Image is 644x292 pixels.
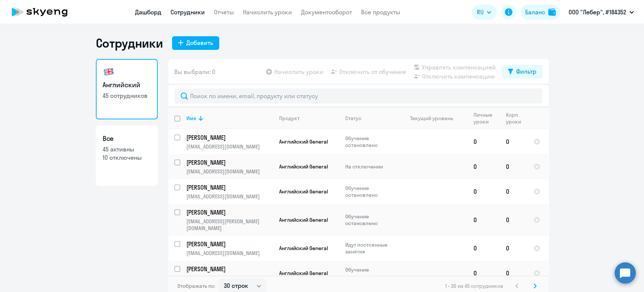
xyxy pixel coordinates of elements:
[345,115,397,122] div: Статус
[186,133,272,142] p: [PERSON_NAME]
[502,65,543,79] button: Фильтр
[177,283,215,289] span: Отображать по:
[361,8,400,16] a: Все продукты
[345,241,397,255] p: Идут постоянные занятия
[345,213,397,227] p: Обучение остановлено
[410,115,453,122] div: Текущий уровень
[186,240,272,248] p: [PERSON_NAME]
[477,8,484,17] span: RU
[243,8,292,16] a: Начислить уроки
[345,185,397,198] p: Обучение остановлено
[186,183,273,192] a: [PERSON_NAME]
[467,154,500,179] td: 0
[467,129,500,154] td: 0
[186,133,273,142] a: [PERSON_NAME]
[500,129,527,154] td: 0
[279,115,339,122] div: Продукт
[171,8,205,16] a: Сотрудники
[186,240,273,248] a: [PERSON_NAME]
[279,270,328,277] span: Английский General
[565,3,638,21] button: ООО "Лебер", #184352
[500,236,527,261] td: 0
[301,8,352,16] a: Документооборот
[186,143,273,150] p: [EMAIL_ADDRESS][DOMAIN_NAME]
[467,179,500,204] td: 0
[506,111,522,125] div: Корп. уроки
[174,88,543,104] input: Поиск по имени, email, продукту или статусу
[96,59,158,119] a: Английский45 сотрудников
[186,115,196,122] div: Имя
[445,283,503,289] span: 1 - 30 из 45 сотрудников
[472,5,496,20] button: RU
[186,208,272,216] p: [PERSON_NAME]
[186,193,273,200] p: [EMAIL_ADDRESS][DOMAIN_NAME]
[135,8,161,16] a: Дашборд
[103,134,151,144] h3: Все
[186,218,273,232] p: [EMAIL_ADDRESS][PERSON_NAME][DOMAIN_NAME]
[279,188,328,195] span: Английский General
[186,265,272,273] p: [PERSON_NAME]
[214,8,234,16] a: Отчеты
[103,66,115,78] img: english
[525,8,545,17] div: Баланс
[473,111,495,125] div: Личные уроки
[279,163,328,170] span: Английский General
[521,5,560,20] button: Балансbalance
[96,36,163,51] h1: Сотрудники
[186,275,273,281] p: [EMAIL_ADDRESS][DOMAIN_NAME]
[516,67,536,76] div: Фильтр
[467,236,500,261] td: 0
[186,158,272,167] p: [PERSON_NAME]
[345,135,397,148] p: Обучение остановлено
[403,115,467,122] div: Текущий уровень
[186,38,213,47] div: Добавить
[500,154,527,179] td: 0
[186,208,273,216] a: [PERSON_NAME]
[279,245,328,252] span: Английский General
[500,261,527,286] td: 0
[473,111,500,125] div: Личные уроки
[500,179,527,204] td: 0
[186,183,272,192] p: [PERSON_NAME]
[103,91,151,100] p: 45 сотрудников
[186,250,273,256] p: [EMAIL_ADDRESS][DOMAIN_NAME]
[279,138,328,145] span: Английский General
[467,204,500,236] td: 0
[569,8,626,17] p: ООО "Лебер", #184352
[186,168,273,175] p: [EMAIL_ADDRESS][DOMAIN_NAME]
[345,266,397,280] p: Обучение остановлено
[279,115,300,122] div: Продукт
[103,145,151,153] p: 45 активны
[345,163,397,170] p: На отключении
[345,115,361,122] div: Статус
[279,216,328,223] span: Английский General
[96,125,158,186] a: Все45 активны10 отключены
[103,80,151,90] h3: Английский
[467,261,500,286] td: 0
[548,8,556,16] img: balance
[186,158,273,167] a: [PERSON_NAME]
[174,67,215,76] span: Вы выбрали: 0
[172,36,219,50] button: Добавить
[186,115,273,122] div: Имя
[186,265,273,273] a: [PERSON_NAME]
[500,204,527,236] td: 0
[103,153,151,162] p: 10 отключены
[506,111,527,125] div: Корп. уроки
